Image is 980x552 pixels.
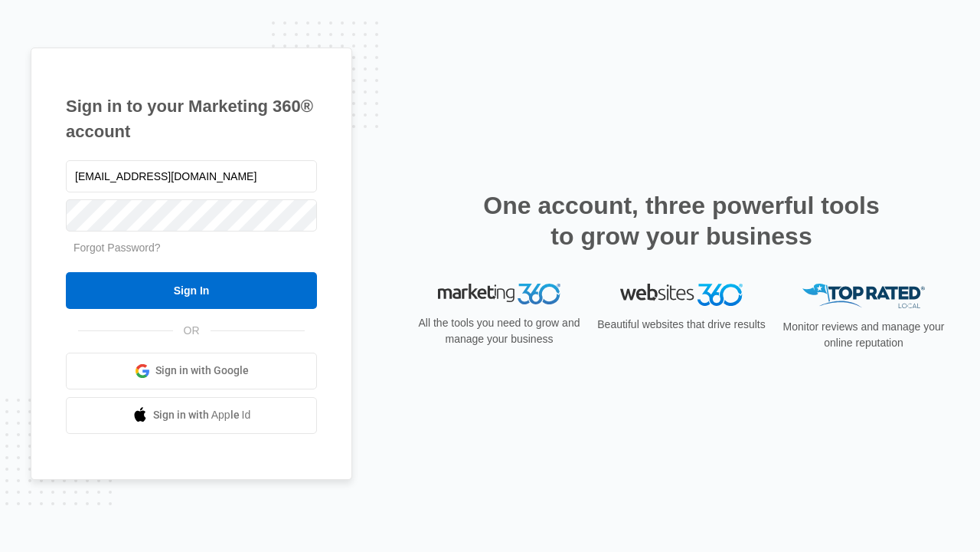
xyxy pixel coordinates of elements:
[155,363,249,379] span: Sign in with Google
[479,190,884,251] h2: One account, three powerful tools to grow your business
[73,242,161,254] a: Forgot Password?
[66,160,317,192] input: Email
[66,397,317,434] a: Sign in with Apple Id
[173,323,211,339] span: OR
[66,94,317,144] h1: Sign in to your Marketing 360® account
[153,407,251,423] span: Sign in with Apple Id
[66,272,317,309] input: Sign In
[438,284,560,305] img: Marketing 360
[778,319,949,351] p: Monitor reviews and manage your online reputation
[413,315,585,347] p: All the tools you need to grow and manage your business
[620,284,743,306] img: Websites 360
[802,284,925,309] img: Top Rated Local
[66,353,317,389] a: Sign in with Google
[596,317,767,333] p: Beautiful websites that drive results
